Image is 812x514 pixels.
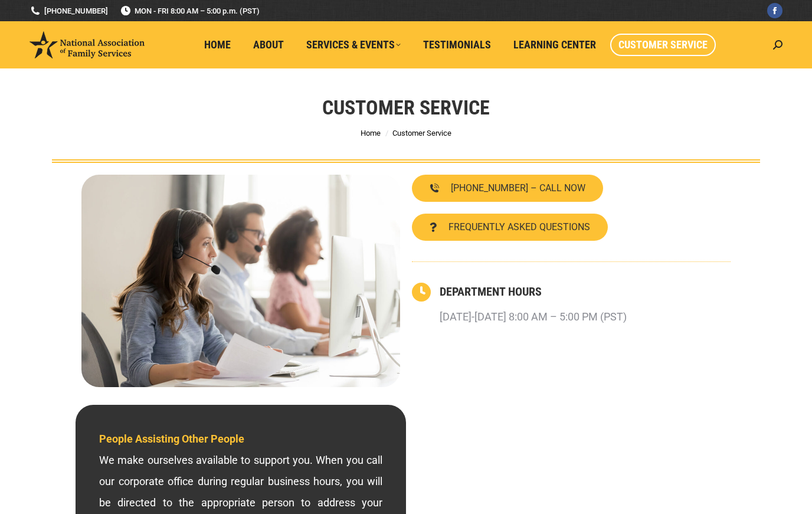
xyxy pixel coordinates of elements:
[204,38,231,51] span: Home
[392,129,451,137] span: Customer Service
[610,34,716,56] a: Customer Service
[412,175,603,202] a: [PHONE_NUMBER] – CALL NOW
[361,129,381,137] a: Home
[451,184,585,193] span: [PHONE_NUMBER] – CALL NOW
[196,34,239,56] a: Home
[440,306,627,328] p: [DATE]-[DATE] 8:00 AM – 5:00 PM (PST)
[322,94,490,120] h1: Customer Service
[505,34,604,56] a: Learning Center
[30,31,145,58] img: National Association of Family Services
[618,38,708,51] span: Customer Service
[415,34,499,56] a: Testimonials
[448,222,590,232] span: FREQUENTLY ASKED QUESTIONS
[440,284,542,299] a: DEPARTMENT HOURS
[120,5,260,17] span: MON - FRI 8:00 AM – 5:00 p.m. (PST)
[513,38,596,51] span: Learning Center
[412,214,608,241] a: FREQUENTLY ASKED QUESTIONS
[423,38,491,51] span: Testimonials
[767,3,782,18] a: Facebook page opens in new window
[81,175,400,387] img: Contact National Association of Family Services
[253,38,284,51] span: About
[306,38,401,51] span: Services & Events
[30,5,108,17] a: [PHONE_NUMBER]
[245,34,292,56] a: About
[99,433,244,445] span: People Assisting Other People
